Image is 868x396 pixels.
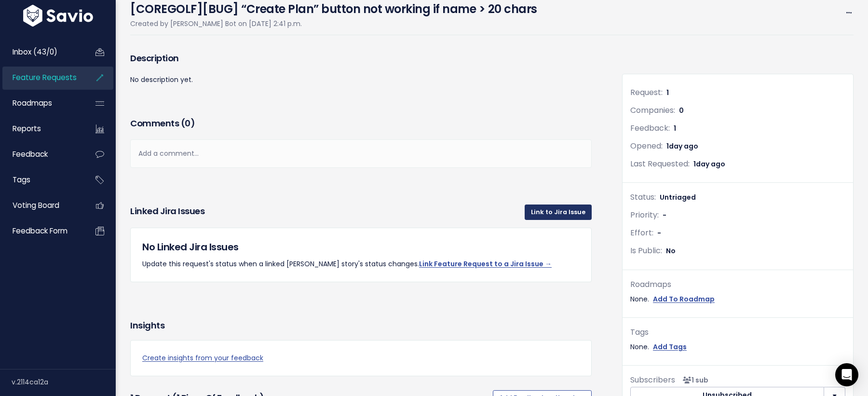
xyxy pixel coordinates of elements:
span: day ago [696,159,725,169]
span: Feedback form [13,226,68,236]
span: 1 [666,141,698,151]
span: Last Requested: [630,158,690,169]
span: Subscribers [630,374,675,385]
span: 1 [666,88,669,97]
span: Is Public: [630,245,662,256]
div: Tags [630,326,845,340]
span: Request: [630,87,663,98]
span: No [666,246,676,256]
p: Update this request's status when a linked [PERSON_NAME] story's status changes. [142,258,580,270]
a: Feature Requests [2,67,80,89]
a: Roadmaps [2,92,80,114]
a: Reports [2,118,80,140]
span: Priority: [630,209,659,220]
span: Inbox (43/0) [13,47,57,57]
div: None. [630,341,845,353]
span: Untriaged [660,192,696,202]
a: Voting Board [2,194,80,217]
span: Effort: [630,227,653,238]
div: Open Intercom Messenger [835,363,858,386]
p: No description yet. [130,74,592,86]
span: 0 [679,106,684,115]
div: None. [630,293,845,305]
a: Tags [2,169,80,191]
a: Feedback [2,143,80,165]
span: Companies: [630,105,675,116]
h3: Description [130,52,592,65]
a: Feedback form [2,220,80,242]
span: Tags [13,175,30,185]
div: Add a comment... [130,139,592,168]
span: Reports [13,123,41,134]
span: 1 [674,123,676,133]
span: <p><strong>Subscribers</strong><br><br> - Nuno Grazina<br> </p> [679,375,708,385]
h3: Insights [130,319,164,332]
span: - [663,210,666,220]
a: Create insights from your feedback [142,352,580,364]
img: logo-white.9d6f32f41409.svg [21,5,95,27]
a: Add To Roadmap [653,293,715,305]
span: day ago [669,141,698,151]
span: Feedback: [630,123,670,134]
h3: Comments ( ) [130,117,592,130]
span: Roadmaps [13,98,52,108]
h3: Linked Jira issues [130,205,204,220]
a: Inbox (43/0) [2,41,80,63]
span: 0 [185,117,190,129]
span: Feedback [13,149,48,159]
span: Voting Board [13,200,59,210]
div: Roadmaps [630,278,845,292]
div: v.2114ca12a [12,369,116,395]
a: Link Feature Request to a Jira Issue → [419,259,552,269]
span: Created by [PERSON_NAME] Bot on [DATE] 2:41 p.m. [130,19,302,28]
span: Opened: [630,140,663,151]
h5: No Linked Jira Issues [142,240,580,254]
a: Add Tags [653,341,687,353]
span: - [657,228,661,238]
span: 1 [693,159,725,169]
span: Status: [630,191,656,203]
a: Link to Jira Issue [525,205,592,220]
span: Feature Requests [13,72,77,82]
